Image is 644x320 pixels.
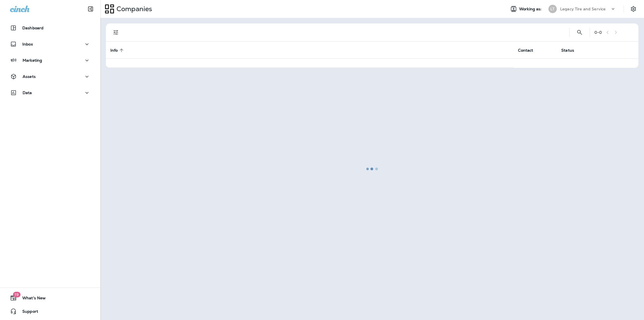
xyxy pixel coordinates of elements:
[628,4,638,14] button: Settings
[6,39,95,50] button: Inbox
[23,74,36,79] p: Assets
[17,296,46,302] span: What's New
[6,87,95,98] button: Data
[13,292,20,297] span: 19
[6,71,95,82] button: Assets
[6,22,95,34] button: Dashboard
[114,5,152,13] p: Companies
[548,5,557,13] div: LT
[6,55,95,66] button: Marketing
[23,90,32,95] p: Data
[560,7,606,11] p: Legacy Tire and Service
[6,292,95,304] button: 19What's New
[17,309,38,316] span: Support
[23,58,42,63] p: Marketing
[519,7,543,11] span: Working as:
[6,306,95,317] button: Support
[83,3,98,15] button: Collapse Sidebar
[22,42,33,46] p: Inbox
[22,26,43,30] p: Dashboard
